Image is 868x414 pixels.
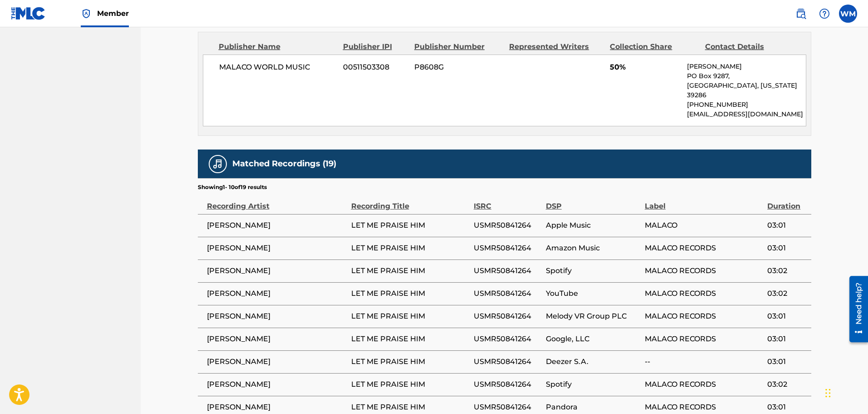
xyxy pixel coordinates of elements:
span: [PERSON_NAME] [207,220,347,231]
span: LET ME PRAISE HIM [351,402,469,413]
span: [PERSON_NAME] [207,402,347,413]
span: [PERSON_NAME] [207,356,347,367]
span: 03:01 [767,243,806,254]
div: Duration [767,191,806,212]
img: Matched Recordings [212,159,223,170]
div: Publisher Number [414,41,502,52]
span: Pandora [546,402,640,413]
div: User Menu [839,5,857,23]
p: [PHONE_NUMBER] [687,100,805,110]
span: MALACO RECORDS [645,311,763,322]
iframe: Resource Center [843,272,868,345]
h5: Matched Recordings (19) [232,159,336,169]
span: Melody VR Group PLC [546,311,640,322]
span: 03:02 [767,265,806,276]
span: 03:01 [767,311,806,322]
img: Top Rightsholder [81,8,92,19]
span: 03:02 [767,288,806,299]
span: Apple Music [546,220,640,231]
span: 03:01 [767,220,806,231]
span: USMR50841264 [474,311,541,322]
span: USMR50841264 [474,379,541,390]
span: MALACO RECORDS [645,288,763,299]
div: Contact Details [705,41,793,52]
span: Member [97,8,129,19]
span: LET ME PRAISE HIM [351,288,469,299]
span: USMR50841264 [474,402,541,413]
p: [EMAIL_ADDRESS][DOMAIN_NAME] [687,110,805,119]
span: [PERSON_NAME] [207,334,347,344]
div: Represented Writers [509,41,603,52]
span: USMR50841264 [474,220,541,231]
div: Help [815,5,834,23]
div: Publisher IPI [343,41,407,52]
div: Collection Share [610,41,698,52]
div: Recording Artist [207,191,347,212]
div: ISRC [474,191,541,212]
img: MLC Logo [11,7,46,20]
span: MALACO RECORDS [645,243,763,254]
a: Public Search [792,5,810,23]
span: [PERSON_NAME] [207,379,347,390]
span: MALACO WORLD MUSIC [219,62,337,73]
span: 03:01 [767,334,806,344]
p: PO Box 9287, [687,71,805,81]
span: Spotify [546,265,640,276]
img: search [795,8,806,19]
span: MALACO [645,220,763,231]
span: USMR50841264 [474,356,541,367]
span: 03:01 [767,356,806,367]
span: 03:02 [767,379,806,390]
div: Label [645,191,763,212]
span: LET ME PRAISE HIM [351,220,469,231]
span: Deezer S.A. [546,356,640,367]
span: LET ME PRAISE HIM [351,334,469,344]
span: [PERSON_NAME] [207,243,347,254]
span: USMR50841264 [474,288,541,299]
span: [PERSON_NAME] [207,265,347,276]
span: 50% [610,62,680,73]
span: YouTube [546,288,640,299]
span: LET ME PRAISE HIM [351,379,469,390]
span: Google, LLC [546,334,640,344]
span: MALACO RECORDS [645,402,763,413]
p: Showing 1 - 10 of 19 results [198,183,267,191]
span: Spotify [546,379,640,390]
p: [PERSON_NAME] [687,62,805,71]
span: MALACO RECORDS [645,379,763,390]
span: MALACO RECORDS [645,334,763,344]
span: [PERSON_NAME] [207,288,347,299]
span: USMR50841264 [474,334,541,344]
span: Amazon Music [546,243,640,254]
span: MALACO RECORDS [645,265,763,276]
img: help [819,8,830,19]
span: LET ME PRAISE HIM [351,356,469,367]
div: DSP [546,191,640,212]
span: P8608G [414,62,502,73]
span: LET ME PRAISE HIM [351,265,469,276]
div: Drag [825,379,831,407]
div: Publisher Name [219,41,336,52]
span: -- [645,356,763,367]
iframe: Chat Widget [823,370,868,414]
p: [GEOGRAPHIC_DATA], [US_STATE] 39286 [687,81,805,100]
span: 03:01 [767,402,806,413]
span: USMR50841264 [474,243,541,254]
span: 00511503308 [343,62,407,73]
span: [PERSON_NAME] [207,311,347,322]
span: LET ME PRAISE HIM [351,311,469,322]
span: LET ME PRAISE HIM [351,243,469,254]
span: USMR50841264 [474,265,541,276]
div: Recording Title [351,191,469,212]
